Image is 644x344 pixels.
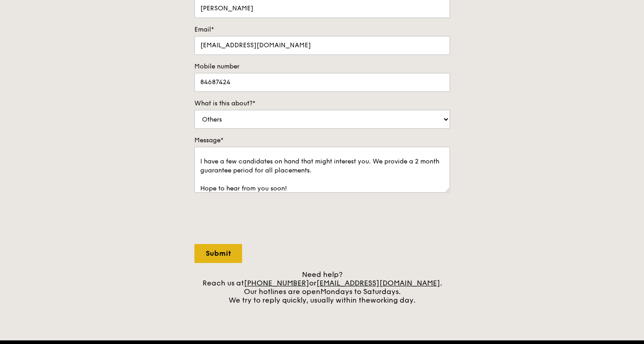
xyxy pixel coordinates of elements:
[194,136,450,145] label: Message*
[194,270,450,304] div: Need help? Reach us at or . Our hotlines are open We try to reply quickly, usually within the
[370,296,415,304] span: working day.
[320,287,401,296] span: Mondays to Saturdays.
[194,62,450,71] label: Mobile number
[194,202,331,237] iframe: reCAPTCHA
[316,279,440,287] a: [EMAIL_ADDRESS][DOMAIN_NAME]
[194,244,242,263] input: Submit
[194,25,450,34] label: Email*
[194,99,450,108] label: What is this about?*
[244,279,309,287] a: [PHONE_NUMBER]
